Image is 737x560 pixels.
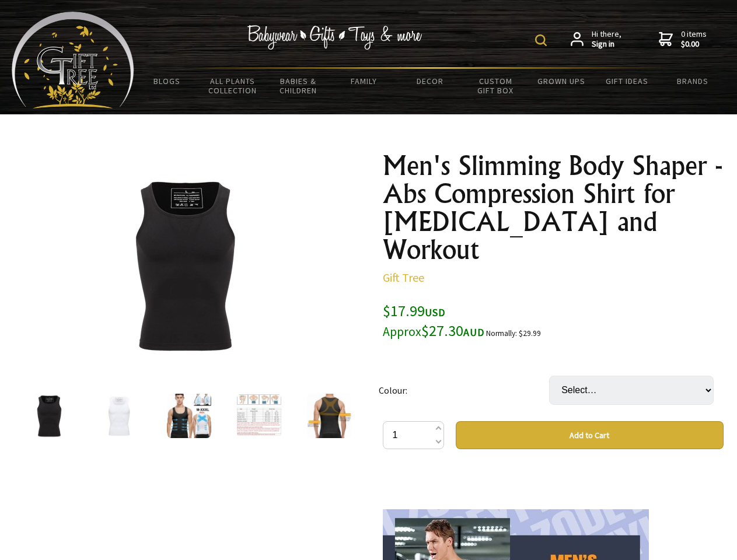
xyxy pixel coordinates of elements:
img: Men's Slimming Body Shaper - Abs Compression Shirt for Gynecomastia and Workout [93,174,275,356]
a: Grown Ups [528,69,594,93]
a: Decor [397,69,463,93]
img: Babyware - Gifts - Toys and more... [12,12,134,108]
a: Gift Ideas [594,69,660,93]
strong: Sign in [592,39,621,50]
span: $17.99 $27.30 [383,301,484,340]
small: Approx [383,324,421,339]
span: Hi there, [592,29,621,50]
span: AUD [463,325,484,339]
h1: Men's Slimming Body Shaper - Abs Compression Shirt for [MEDICAL_DATA] and Workout [383,152,724,264]
img: Men's Slimming Body Shaper - Abs Compression Shirt for Gynecomastia and Workout [167,394,211,438]
img: Babywear - Gifts - Toys & more [247,25,422,50]
td: Colour: [379,359,549,421]
img: product search [535,34,547,46]
span: USD [425,306,445,319]
img: Men's Slimming Body Shaper - Abs Compression Shirt for Gynecomastia and Workout [237,394,281,438]
a: 0 items$0.00 [659,29,707,50]
img: Men's Slimming Body Shaper - Abs Compression Shirt for Gynecomastia and Workout [307,394,351,438]
img: Men's Slimming Body Shaper - Abs Compression Shirt for Gynecomastia and Workout [97,394,141,438]
small: Normally: $29.99 [486,328,541,338]
a: Babies & Children [266,69,331,103]
a: Brands [660,69,726,93]
strong: $0.00 [681,39,707,50]
a: Custom Gift Box [463,69,529,103]
a: All Plants Collection [200,69,266,103]
span: 0 items [681,29,707,50]
a: Hi there,Sign in [571,29,621,50]
img: Men's Slimming Body Shaper - Abs Compression Shirt for Gynecomastia and Workout [27,394,71,438]
a: Family [331,69,397,93]
a: BLOGS [134,69,200,93]
button: Add to Cart [456,421,724,449]
a: Gift Tree [383,270,424,285]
